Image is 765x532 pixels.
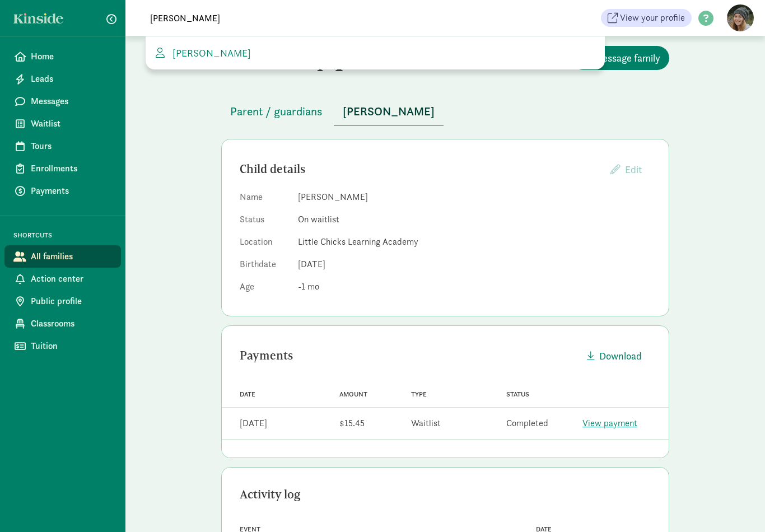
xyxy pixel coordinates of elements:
[221,106,332,119] a: Parent / guardians
[709,478,765,532] iframe: Chat Widget
[4,268,121,290] a: Action center
[221,99,332,125] button: Parent / guardians
[298,281,319,293] span: -1
[298,236,651,249] dd: Little Chicks Learning Academy
[31,139,112,153] span: Tours
[601,9,692,27] a: View your profile
[4,45,121,68] a: Home
[230,103,323,121] span: Parent / guardians
[31,339,112,353] span: Tuition
[601,158,651,182] button: Edit
[4,157,121,180] a: Enrollments
[339,391,367,399] span: Amount
[155,45,596,60] a: [PERSON_NAME]
[240,347,578,365] div: Payments
[339,417,365,431] div: $15.45
[31,184,112,198] span: Payments
[221,40,443,72] h2: Family profile
[31,295,112,308] span: Public profile
[4,113,121,135] a: Waitlist
[4,68,121,90] a: Leads
[298,191,651,204] dd: [PERSON_NAME]
[506,417,548,431] div: Completed
[240,258,289,276] dt: Birthdate
[334,99,444,126] button: [PERSON_NAME]
[240,191,289,209] dt: Name
[571,46,669,71] button: Message family
[240,281,289,298] dt: Age
[334,106,444,119] a: [PERSON_NAME]
[240,391,255,399] span: Date
[578,344,651,368] button: Download
[4,335,121,357] a: Tuition
[620,11,685,25] span: View your profile
[4,312,121,335] a: Classrooms
[411,417,441,431] div: Waitlist
[4,245,121,268] a: All families
[599,349,642,364] span: Download
[594,51,660,66] span: Message family
[4,290,121,312] a: Public profile
[31,95,112,108] span: Messages
[240,417,267,431] div: [DATE]
[411,391,427,399] span: Type
[31,162,112,175] span: Enrollments
[240,213,289,231] dt: Status
[143,7,458,29] input: Search for a family, child or location
[4,135,121,157] a: Tours
[31,272,112,286] span: Action center
[168,46,251,59] span: [PERSON_NAME]
[31,317,112,330] span: Classrooms
[4,180,121,202] a: Payments
[343,103,435,121] span: [PERSON_NAME]
[31,117,112,130] span: Waitlist
[31,250,112,263] span: All families
[240,486,651,504] div: Activity log
[240,161,601,179] div: Child details
[625,164,642,176] span: Edit
[506,391,529,399] span: Status
[582,418,637,430] a: View payment
[31,50,112,63] span: Home
[298,259,325,270] span: [DATE]
[240,236,289,254] dt: Location
[31,72,112,86] span: Leads
[298,213,651,227] dd: On waitlist
[4,90,121,113] a: Messages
